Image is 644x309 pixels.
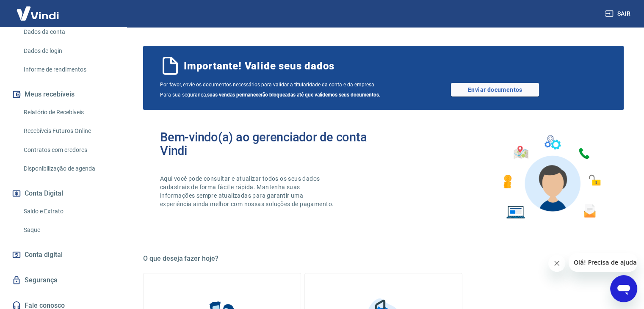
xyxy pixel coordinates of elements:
[603,6,634,22] button: Sair
[5,6,71,13] span: Olá! Precisa de ajuda?
[548,255,565,272] iframe: Fechar mensagem
[20,160,116,177] a: Disponibilização de agenda
[569,253,637,272] iframe: Mensagem da empresa
[20,104,116,121] a: Relatório de Recebíveis
[10,184,116,203] button: Conta Digital
[10,0,65,26] img: Vindi
[10,271,116,290] a: Segurança
[143,254,624,263] h5: O que deseja fazer hoje?
[20,203,116,220] a: Saldo e Extrato
[160,80,384,100] span: Por favor, envie os documentos necessários para validar a titularidade da conta e da empresa. Par...
[25,249,63,261] span: Conta digital
[10,85,116,104] button: Meus recebíveis
[451,83,539,97] a: Enviar documentos
[184,59,334,73] span: Importante! Valide seus dados
[20,61,116,78] a: Informe de rendimentos
[207,92,379,98] b: suas vendas permanecerão bloqueadas até que validemos seus documentos
[160,174,335,208] p: Aqui você pode consultar e atualizar todos os seus dados cadastrais de forma fácil e rápida. Mant...
[20,23,116,41] a: Dados da conta
[160,130,384,157] h2: Bem-vindo(a) ao gerenciador de conta Vindi
[20,122,116,140] a: Recebíveis Futuros Online
[10,246,116,264] a: Conta digital
[496,130,607,224] img: Imagem de um avatar masculino com diversos icones exemplificando as funcionalidades do gerenciado...
[610,275,637,302] iframe: Botão para abrir a janela de mensagens
[20,141,116,159] a: Contratos com credores
[20,221,116,239] a: Saque
[20,42,116,60] a: Dados de login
